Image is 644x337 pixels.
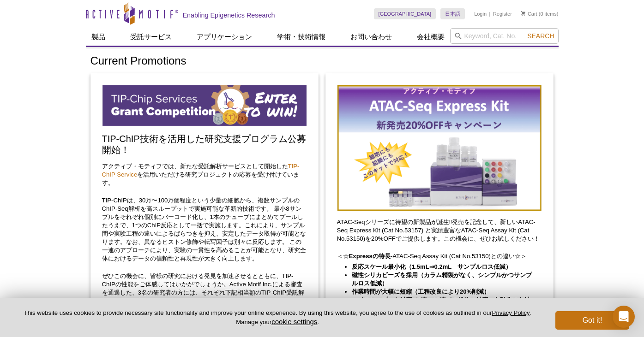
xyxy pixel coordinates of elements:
img: Your Cart [521,11,525,16]
strong: 磁性シリカビーズを採用（カラム精製がなく、シンプルかつサンプルロス低減） [352,272,532,287]
p: TIP-ChIPは、30万〜100万個程度という少量の細胞から、複数サンプルのChIP-Seq解析を高スループットで実施可能な革新的技術です。 最小8サンプルをそれぞれ個別にバーコード化し、1本... [102,196,307,263]
a: 受託サービス [125,28,177,46]
a: Register [493,11,512,17]
strong: ハイスループット対応（8連、12連での操作に対応。自動化にも対応可能） [352,296,530,312]
a: Login [474,11,487,17]
a: [GEOGRAPHIC_DATA] [374,8,436,19]
li: (0 items) [521,8,559,19]
button: cookie settings [271,318,317,325]
button: Search [524,32,557,40]
div: Open Intercom Messenger [613,306,635,328]
p: ＜☆ -ATAC-Seq Assay Kit (Cat No.53150)との違い☆＞ [337,252,542,260]
strong: 作業時間が大幅に短縮（工程改良により20%削減） [352,288,490,295]
button: Got it! [555,311,629,330]
p: アクティブ・モティフでは、新たな受託解析サービスとして開始した を活用いただける研究プロジェクトの応募を受け付けています。 [102,162,307,187]
p: ATAC-Seqシリーズに待望の新製品が誕生‼発売を記念して、新しいATAC-Seq Express Kit (Cat No.53157) と実績豊富なATAC-Seq Assay Kit (C... [337,218,542,243]
a: Privacy Policy [492,309,530,316]
strong: Expressの特長 [349,253,391,260]
a: 学術・技術情報 [271,28,331,46]
a: お問い合わせ [345,28,397,46]
a: 会社概要 [411,28,450,46]
p: This website uses cookies to provide necessary site functionality and improve your online experie... [15,309,540,326]
h2: Enabling Epigenetics Research [183,11,275,19]
img: TIP-ChIP Service Grant Competition [102,85,307,126]
li: | [489,8,491,19]
img: Save on ATAC-Seq Kits [337,85,542,211]
input: Keyword, Cat. No. [450,28,559,44]
a: アプリケーション [191,28,258,46]
a: 製品 [86,28,111,46]
p: ぜひこの機会に、皆様の研究における発見を加速させるとともに、TIP-ChIPの性能をご体感してはいかがでしょうか。Active Motif Inc.による審査を通過した、3名の研究者の方には、そ... [102,272,307,305]
a: Cart [521,11,537,17]
a: 日本語 [440,8,465,19]
h2: TIP-ChIP技術を活用した研究支援プログラム公募開始！ [102,133,307,155]
h1: Current Promotions [90,55,554,68]
strong: 反応スケール最小化（1.5mL⇒0.2mL サンプルロス低減） [352,263,512,270]
span: Search [527,32,554,40]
